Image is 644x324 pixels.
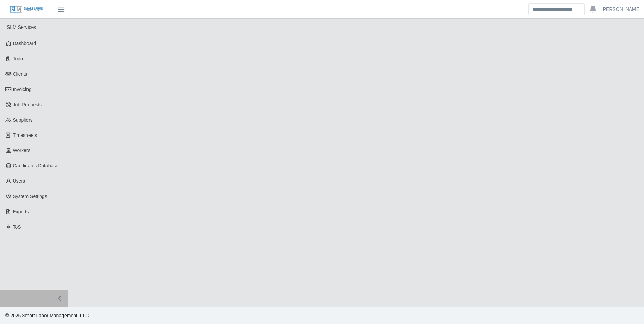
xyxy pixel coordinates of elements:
span: Clients [13,71,27,77]
span: Todo [13,56,23,61]
span: Suppliers [13,117,33,123]
span: SLM Services [7,24,36,30]
span: System Settings [13,194,47,199]
span: Timesheets [13,132,37,138]
span: Job Requests [13,102,42,107]
input: Search [528,3,585,15]
span: © 2025 Smart Labor Management, LLC [5,313,89,318]
span: Invoicing [13,87,32,92]
span: Dashboard [13,41,36,46]
img: SLM Logo [10,6,43,13]
a: [PERSON_NAME] [602,6,641,13]
span: Workers [13,148,31,153]
span: ToS [13,224,21,230]
span: Candidates Database [13,163,59,168]
span: Users [13,178,25,184]
span: Exports [13,209,29,214]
